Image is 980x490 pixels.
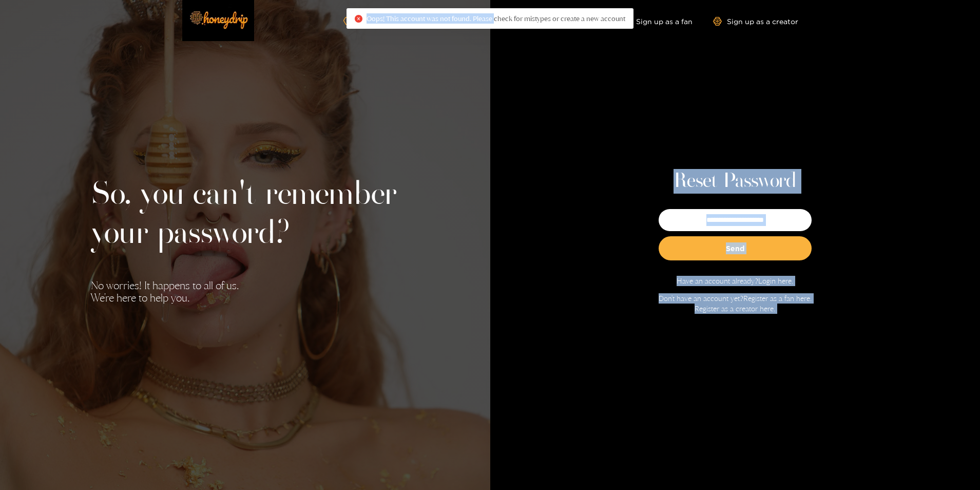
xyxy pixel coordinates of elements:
button: Send [659,236,812,260]
span: close-circle [355,15,362,23]
a: Register as a fan here. [743,294,812,303]
span: Oops! This account was not found. Please check for mistypes or create a new account [367,14,625,23]
h1: Reset Password [674,169,796,194]
h2: So, you can't remember your password? [91,176,399,254]
a: Explore models [343,17,411,26]
a: Login here. [758,276,793,285]
a: Sign up as a fan [622,17,693,26]
p: Don't have an account yet? [659,293,812,314]
a: Register as a creator here. [695,304,775,313]
p: No worries! It happens to all of us. We're here to help you. [91,279,399,304]
a: Sign up as a creator [713,17,798,26]
p: Have an account already? [677,276,793,286]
